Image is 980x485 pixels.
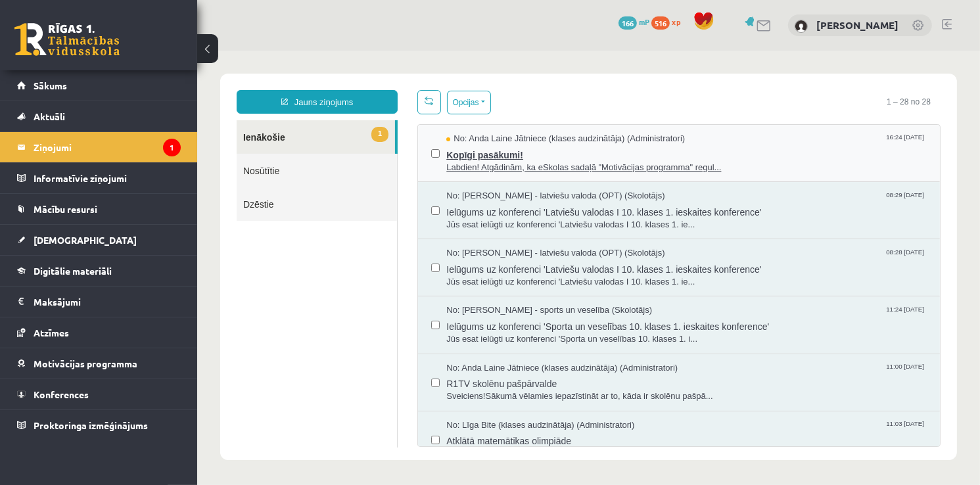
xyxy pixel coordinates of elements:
span: Jūs esat ielūgti uz konferenci 'Sporta un veselības 10. klases 1. i... [249,283,730,295]
span: No: [PERSON_NAME] - latviešu valoda (OPT) (Skolotājs) [249,139,467,152]
a: 1Ienākošie [39,70,198,103]
a: Digitālie materiāli [17,256,181,286]
legend: Maksājumi [34,287,181,317]
span: No: Līga Bite (klases audzinātāja) (Administratori) [249,369,437,381]
a: Dzēstie [39,137,200,170]
span: [DEMOGRAPHIC_DATA] [34,234,137,246]
span: 16:24 [DATE] [686,82,730,92]
span: No: [PERSON_NAME] - latviešu valoda (OPT) (Skolotājs) [249,196,467,209]
a: Informatīvie ziņojumi [17,163,181,193]
a: [PERSON_NAME] [816,18,898,32]
a: Maksājumi [17,287,181,317]
span: xp [672,16,680,27]
a: Mācību resursi [17,194,181,224]
span: 1 – 28 no 28 [680,39,743,63]
span: Digitālie materiāli [34,265,112,277]
a: No: [PERSON_NAME] - sports un veselība (Skolotājs) 11:24 [DATE] Ielūgums uz konferenci 'Sporta un... [249,254,730,294]
span: Ielūgums uz konferenci 'Sporta un veselības 10. klases 1. ieskaites konference' [249,266,730,283]
i: 1 [163,139,181,156]
span: Atklātā matemātikas olimpiāde [249,381,730,397]
a: Rīgas 1. Tālmācības vidusskola [14,23,120,56]
span: 516 [651,16,670,30]
span: Sākums [34,80,67,91]
span: Atzīmes [34,327,69,338]
span: Konferences [34,388,89,400]
a: Sākums [17,70,181,101]
span: Jūs esat ielūgti uz konferenci 'Latviešu valodas I 10. klases 1. ie... [249,225,730,238]
a: Aktuāli [17,101,181,131]
span: R1TV skolēnu pašpārvalde [249,323,730,340]
span: Ielūgums uz konferenci 'Latviešu valodas I 10. klases 1. ieskaites konference' [249,152,730,168]
span: 08:28 [DATE] [686,196,730,206]
a: No: [PERSON_NAME] - latviešu valoda (OPT) (Skolotājs) 08:28 [DATE] Ielūgums uz konferenci 'Latvie... [249,196,730,237]
span: 08:29 [DATE] [686,139,730,149]
span: No: Anda Laine Jātniece (klases audzinātāja) (Administratori) [249,82,488,95]
button: Opcijas [250,40,294,64]
a: Konferences [17,379,181,409]
span: Ielūgums uz konferenci 'Latviešu valodas I 10. klases 1. ieskaites konference' [249,209,730,225]
a: [DEMOGRAPHIC_DATA] [17,225,181,255]
span: No: [PERSON_NAME] - sports un veselība (Skolotājs) [249,254,455,266]
span: 11:24 [DATE] [686,254,730,264]
span: Labdien! Atgādinām, ka eSkolas sadaļā "Motivācijas programma" regul... [249,111,730,124]
span: mP [639,16,649,27]
a: No: Līga Bite (klases audzinātāja) (Administratori) 11:03 [DATE] Atklātā matemātikas olimpiāde [249,369,730,409]
a: Jauns ziņojums [39,39,200,63]
span: No: Anda Laine Jātniece (klases audzinātāja) (Administratori) [249,312,480,324]
span: 11:03 [DATE] [686,369,730,379]
a: 516 xp [651,16,687,27]
a: Motivācijas programma [17,348,181,379]
span: 11:00 [DATE] [686,312,730,321]
legend: Ziņojumi [34,132,181,162]
span: Jūs esat ielūgti uz konferenci 'Latviešu valodas I 10. klases 1. ie... [249,168,730,181]
span: Proktoringa izmēģinājums [34,419,148,431]
a: No: Anda Laine Jātniece (klases audzinātāja) (Administratori) 11:00 [DATE] R1TV skolēnu pašpārval... [249,312,730,352]
a: Proktoringa izmēģinājums [17,410,181,440]
span: Sveiciens!Sākumā vēlamies iepazīstināt ar to, kāda ir skolēnu pašpā... [249,340,730,352]
a: Ziņojumi1 [17,132,181,162]
img: Darja Vasiļevska [795,20,808,33]
span: 166 [618,16,637,30]
a: Atzīmes [17,317,181,348]
span: Mācību resursi [34,203,97,215]
span: Kopīgi pasākumi! [249,95,730,111]
legend: Informatīvie ziņojumi [34,163,181,193]
span: 1 [174,76,191,91]
span: Motivācijas programma [34,358,137,369]
span: Aktuāli [34,110,65,122]
a: 166 mP [618,16,649,27]
a: Nosūtītie [39,103,200,137]
a: No: Anda Laine Jātniece (klases audzinātāja) (Administratori) 16:24 [DATE] Kopīgi pasākumi! Labdi... [249,82,730,123]
a: No: [PERSON_NAME] - latviešu valoda (OPT) (Skolotājs) 08:29 [DATE] Ielūgums uz konferenci 'Latvie... [249,139,730,180]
